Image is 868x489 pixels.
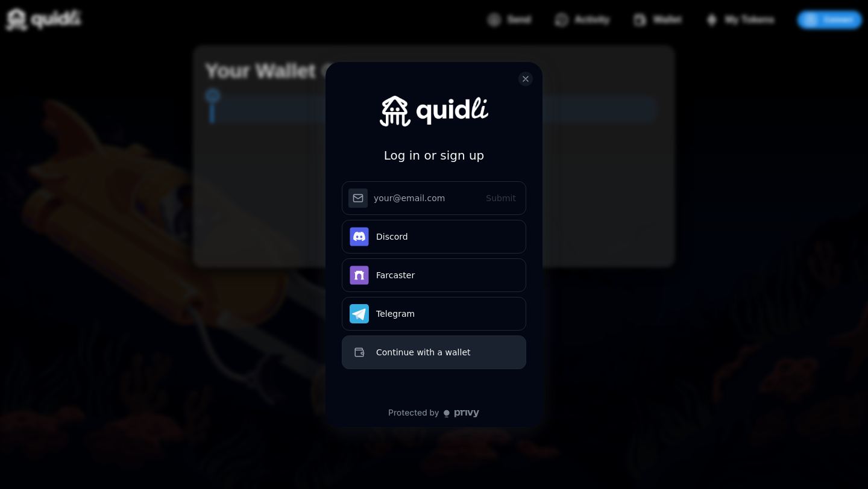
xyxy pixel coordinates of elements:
button: Submit [476,183,526,213]
button: Telegram [342,297,526,331]
input: Submit [342,181,526,215]
button: Continue with a wallet [342,335,526,369]
button: Discord [342,220,526,254]
img: Quidli logo [380,96,488,126]
span: Submit [486,193,516,203]
div: Continue with a wallet [376,345,518,360]
h3: Log in or sign up [384,146,485,165]
button: close modal [518,72,533,86]
button: Farcaster [342,258,526,292]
